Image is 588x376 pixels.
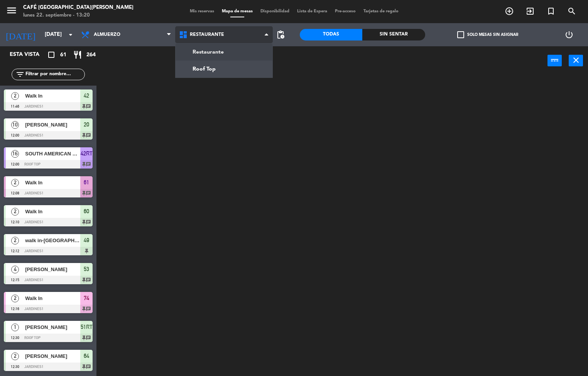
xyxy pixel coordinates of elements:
[23,12,133,19] div: lunes 22. septiembre - 13:20
[571,56,581,65] i: close
[25,294,80,302] span: Walk In
[362,29,425,40] div: Sin sentar
[11,150,19,158] span: 16
[11,237,19,244] span: 2
[25,121,80,129] span: [PERSON_NAME]
[190,32,224,37] span: Restaurante
[569,55,583,66] button: close
[186,9,218,13] span: Mis reservas
[6,5,17,19] button: menu
[11,208,19,216] span: 2
[276,30,285,39] span: pending_actions
[11,92,19,100] span: 2
[567,7,576,16] i: search
[81,322,93,332] span: 51RT
[86,51,96,59] span: 264
[73,50,82,59] i: restaurant
[331,9,360,13] span: Pre-acceso
[25,150,80,158] span: SOUTH AMERICAN DMC
[81,149,93,158] span: 42RT
[25,236,80,244] span: walk in-[GEOGRAPHIC_DATA]
[360,9,402,13] span: Tarjetas de regalo
[23,4,133,12] div: Café [GEOGRAPHIC_DATA][PERSON_NAME]
[257,9,293,13] span: Disponibilidad
[293,9,331,13] span: Lista de Espera
[564,30,574,39] i: power_settings_new
[25,265,80,273] span: [PERSON_NAME]
[218,9,257,13] span: Mapa de mesas
[84,178,89,187] span: 61
[11,295,19,302] span: 2
[66,30,75,39] i: arrow_drop_down
[525,7,535,16] i: exit_to_app
[547,55,562,66] button: power_input
[176,44,273,61] a: Restaurante
[300,29,362,40] div: Todas
[11,121,19,129] span: 10
[11,266,19,273] span: 4
[457,31,464,38] span: check_box_outline_blank
[84,293,89,303] span: 74
[84,351,89,361] span: 64
[25,179,80,187] span: Walk In
[84,91,89,100] span: 42
[457,31,518,38] label: Solo mesas sin asignar
[84,265,89,274] span: 53
[505,7,514,16] i: add_circle_outline
[47,50,56,59] i: crop_square
[15,70,25,79] i: filter_list
[4,50,56,59] div: Esta vista
[176,61,273,78] a: Roof Top
[84,236,89,245] span: 49
[84,207,89,216] span: 60
[25,207,80,216] span: Walk In
[25,70,84,79] input: Filtrar por nombre...
[11,324,19,331] span: 1
[60,51,66,59] span: 61
[11,352,19,360] span: 2
[25,323,80,331] span: [PERSON_NAME]
[84,120,89,129] span: 20
[94,32,120,37] span: Almuerzo
[546,7,556,16] i: turned_in_not
[550,56,559,65] i: power_input
[11,179,19,187] span: 2
[25,92,80,100] span: Walk In
[6,5,17,16] i: menu
[25,352,80,360] span: [PERSON_NAME]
